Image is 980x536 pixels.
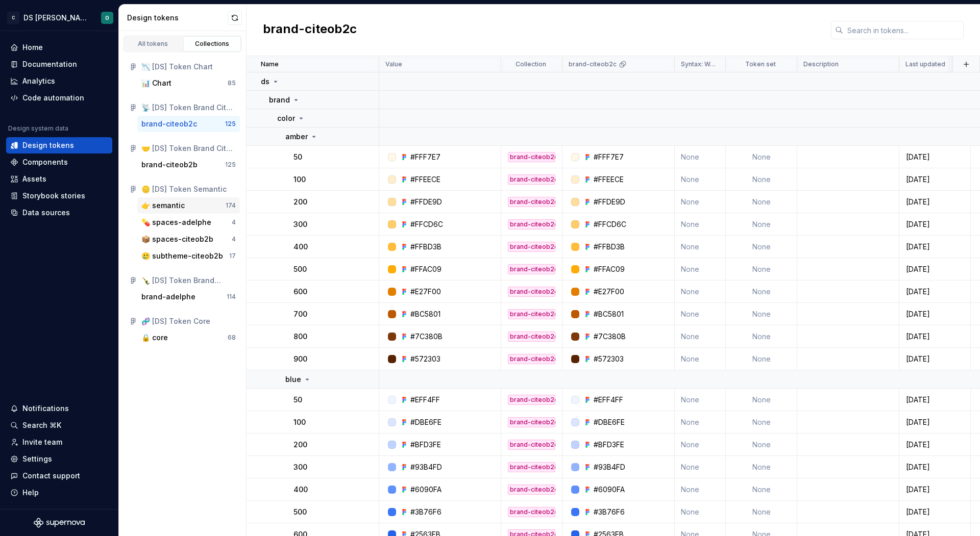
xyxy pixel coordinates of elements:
[900,354,970,364] div: [DATE]
[594,395,623,405] div: #EFF4FF
[22,76,55,86] div: Analytics
[141,103,236,113] div: 📡 [DS] Token Brand Citeo B2C
[900,440,970,450] div: [DATE]
[22,59,77,69] div: Documentation
[293,417,306,427] p: 100
[137,289,240,305] a: brand-adelphe114
[900,174,970,185] div: [DATE]
[23,13,89,23] div: DS [PERSON_NAME]
[141,275,236,286] div: 🍾 [DS] Token Brand Adelphe
[726,280,797,303] td: None
[675,433,726,456] td: None
[187,40,238,48] div: Collections
[594,197,625,207] div: #FFDE9D
[508,417,555,427] div: brand-citeob2c
[6,417,112,433] button: Search ⌘K
[293,174,306,185] p: 100
[22,93,84,103] div: Code automation
[141,292,195,302] div: brand-adelphe
[900,462,970,472] div: [DATE]
[675,389,726,411] td: None
[594,264,625,274] div: #FFAC09
[726,411,797,433] td: None
[141,333,168,343] div: 🔒 core
[900,484,970,495] div: [DATE]
[508,174,555,185] div: brand-citeob2c
[675,236,726,258] td: None
[410,287,441,297] div: #E27F00
[22,208,70,218] div: Data sources
[293,309,307,319] p: 700
[843,21,964,39] input: Search in tokens...
[22,471,80,481] div: Contact support
[232,235,236,243] div: 4
[594,507,625,517] div: #3B76F6
[6,468,112,484] button: Contact support
[127,13,228,23] div: Design tokens
[22,157,68,167] div: Components
[2,7,116,29] button: CDS [PERSON_NAME]O
[726,456,797,478] td: None
[6,56,112,72] a: Documentation
[900,152,970,162] div: [DATE]
[137,231,240,247] button: 📦 spaces-citeob2b4
[508,242,555,252] div: brand-citeob2c
[745,60,776,68] p: Token set
[726,433,797,456] td: None
[594,440,624,450] div: #BFD3FE
[726,213,797,236] td: None
[22,42,43,53] div: Home
[22,403,69,414] div: Notifications
[675,456,726,478] td: None
[508,152,555,162] div: brand-citeob2c
[261,60,279,68] p: Name
[900,264,970,274] div: [DATE]
[137,197,240,214] button: 👉 semantic174
[269,95,290,105] p: brand
[594,242,625,252] div: #FFBD3B
[594,152,624,162] div: #FFF7E7
[681,60,717,68] p: Syntax: Web
[508,462,555,472] div: brand-citeob2c
[726,348,797,370] td: None
[803,60,839,68] p: Description
[410,417,442,427] div: #DBE6FE
[900,331,970,342] div: [DATE]
[410,264,442,274] div: #FFAC09
[137,214,240,231] button: 💊 spaces-adelphe4
[900,417,970,427] div: [DATE]
[594,309,624,319] div: #BC5801
[675,325,726,348] td: None
[22,191,85,201] div: Storybook stories
[141,316,236,326] div: 🧬 [DS] Token Core
[137,248,240,264] button: 🥲 subtheme-citeob2b17
[228,334,236,342] div: 68
[508,395,555,405] div: brand-citeob2c
[6,205,112,221] a: Data sources
[293,152,302,162] p: 50
[508,354,555,364] div: brand-citeob2c
[410,462,442,472] div: #93B4FD
[293,264,307,274] p: 500
[410,197,442,207] div: #FFDE9D
[410,507,442,517] div: #3B76F6
[6,39,112,56] a: Home
[675,411,726,433] td: None
[22,454,52,464] div: Settings
[22,140,74,150] div: Design tokens
[232,218,236,226] div: 4
[137,157,240,173] button: brand-citeob2b125
[508,197,555,207] div: brand-citeob2c
[141,78,171,88] div: 📊 Chart
[293,242,308,252] p: 400
[7,12,19,24] div: C
[141,184,236,194] div: 🪙 [DS] Token Semantic
[293,440,307,450] p: 200
[675,303,726,325] td: None
[6,137,112,154] a: Design tokens
[410,219,443,229] div: #FFCD6C
[293,354,307,364] p: 900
